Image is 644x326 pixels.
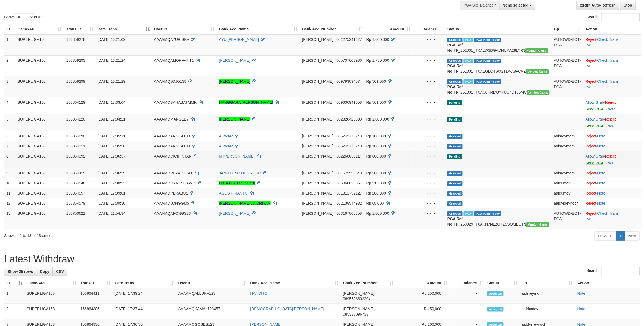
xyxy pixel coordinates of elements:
[302,58,333,63] span: [PERSON_NAME]
[154,211,191,216] span: AAAAMQAPONGS23
[337,58,362,63] span: Copy 085707603936 to clipboard
[608,124,616,128] a: Note
[586,191,596,195] a: Reject
[460,1,499,10] div: PGA Site Balance /
[415,143,443,149] div: - - -
[219,134,233,138] a: ASWAR
[586,124,603,128] a: Send PGA
[4,188,15,198] td: 11
[366,100,386,104] span: Rp 501.000
[597,134,606,138] a: Note
[302,191,333,195] span: [PERSON_NAME]
[4,178,15,188] td: 10
[113,304,176,319] td: [DATE] 17:37:44
[56,269,64,274] span: CSV
[154,117,189,121] span: AAAAMQMANGLEY
[66,211,85,216] span: 156703621
[66,37,85,42] span: 156859278
[525,48,548,53] span: Vendor URL: https://trx31.1velocity.biz
[587,13,640,21] label: Search:
[302,117,333,121] span: [PERSON_NAME]
[464,38,473,42] span: Marked by aafheankoy
[586,100,604,104] a: Allow Grab
[66,144,85,148] span: 156864311
[586,161,603,165] a: Send PGA
[337,181,362,185] span: Copy 085860629357 to clipboard
[302,211,333,216] span: [PERSON_NAME]
[552,188,583,198] td: aafduntev
[366,181,386,185] span: Rp 215.000
[586,117,604,121] a: Allow Grab
[36,267,53,276] a: Copy
[415,180,443,186] div: - - -
[337,191,362,195] span: Copy 081311752127 to clipboard
[15,141,64,151] td: SUPERLIGA168
[447,144,463,149] span: Grabbed
[15,188,64,198] td: SUPERLIGA168
[66,58,85,63] span: 156859293
[583,188,641,198] td: ·
[415,201,443,206] div: - - -
[337,211,362,216] span: Copy 083167005358 to clipboard
[14,13,34,21] select: Showentries
[15,198,64,208] td: SUPERLIGA168
[519,304,575,319] td: aafduntev
[577,291,586,296] a: Note
[154,144,190,148] span: AAAAMQANGKAT99
[24,278,78,288] th: Game/API: activate to sort column ascending
[15,151,64,168] td: SUPERLIGA168
[78,288,113,304] td: 156864411
[219,154,255,158] a: M [PERSON_NAME]
[597,211,619,216] a: Check Trans
[577,1,619,10] a: Run Auto-Refresh
[415,37,443,42] div: - - -
[366,171,386,175] span: Rp 200.000
[15,34,64,56] td: SUPERLIGA168
[343,312,368,316] span: Copy 085338096733 to clipboard
[219,171,261,175] a: JANGKUNG NUGROHO
[337,201,362,205] span: Copy 082138544932 to clipboard
[587,85,595,89] a: Note
[98,211,125,216] span: [DATE] 21:54:34
[66,79,85,84] span: 156859299
[447,171,463,176] span: Grabbed
[396,278,450,288] th: Amount: activate to sort column ascending
[4,141,15,151] td: 7
[4,278,24,288] th: ID: activate to sort column descending
[366,211,389,216] span: Rp 1.600.000
[552,34,583,56] td: AUTOWD-BOT-PGA
[219,117,250,121] a: [PERSON_NAME]
[552,178,583,188] td: aafduntev
[98,154,125,158] span: [DATE] 17:36:37
[605,154,616,158] a: Reject
[4,254,640,265] h1: Latest Withdraw
[583,34,641,56] td: · ·
[337,134,362,138] span: Copy 085242773740 to clipboard
[66,154,85,158] span: 156864392
[415,153,443,159] div: - - -
[464,59,473,63] span: Marked by aafheankoy
[219,79,250,84] a: [PERSON_NAME]
[586,79,596,84] a: Reject
[447,181,463,186] span: Grabbed
[98,79,125,84] span: [DATE] 16:21:29
[587,64,595,68] a: Note
[4,288,24,304] td: 1
[337,144,362,148] span: Copy 085242773740 to clipboard
[503,3,529,7] span: None selected
[415,211,443,216] div: - - -
[219,201,271,205] a: [PERSON_NAME] ANDRIYAN
[447,64,464,73] b: PGA Ref. No:
[620,1,636,10] a: Stop
[337,117,362,121] span: Copy 082320428338 to clipboard
[586,211,596,216] a: Reject
[302,201,333,205] span: [PERSON_NAME]
[4,34,15,56] td: 1
[583,114,641,131] td: ·
[4,76,15,97] td: 3
[24,288,78,304] td: SUPERLIGA168
[447,191,463,196] span: Grabbed
[154,154,191,158] span: AAAAMQCICIPINTAR
[4,231,264,238] div: Showing 1 to 13 of 13 entries
[4,114,15,131] td: 5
